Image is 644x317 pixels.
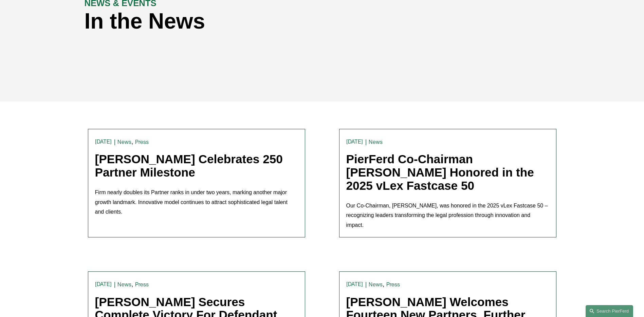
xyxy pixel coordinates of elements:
a: PierFerd Co-Chairman [PERSON_NAME] Honored in the 2025 vLex Fastcase 50 [346,152,534,192]
a: News [117,281,131,288]
span: , [131,281,133,288]
span: , [131,138,133,145]
h1: In the News [85,9,441,34]
a: Press [135,139,149,145]
a: News [117,139,131,145]
a: Search this site [586,305,633,317]
time: [DATE] [95,282,112,287]
time: [DATE] [346,282,363,287]
a: [PERSON_NAME] Celebrates 250 Partner Milestone [95,152,283,179]
a: Press [135,281,149,288]
a: News [369,139,383,145]
a: News [369,281,383,288]
time: [DATE] [95,139,112,145]
span: , [383,281,384,288]
time: [DATE] [346,139,363,145]
p: Our Co-Chairman, [PERSON_NAME], was honored in the 2025 vLex Fastcase 50 – recognizing leaders tr... [346,201,549,230]
p: Firm nearly doubles its Partner ranks in under two years, marking another major growth landmark. ... [95,188,298,217]
a: Press [386,281,400,288]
